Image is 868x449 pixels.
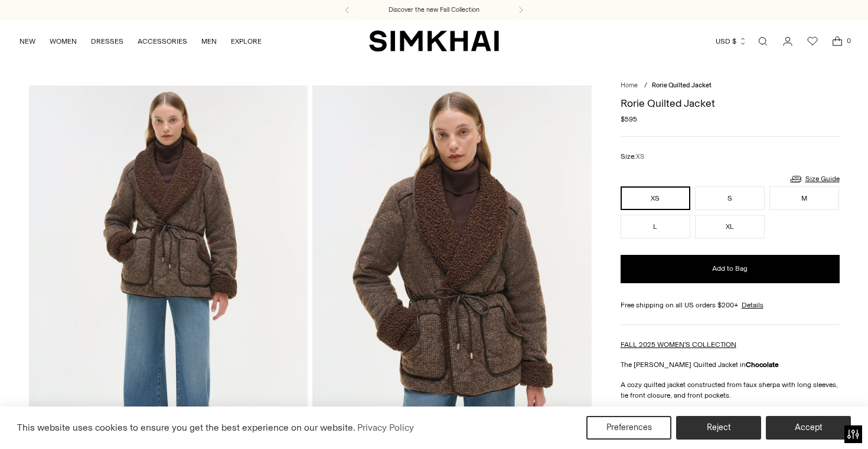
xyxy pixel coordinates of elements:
[621,114,637,124] span: $595
[742,300,763,310] a: Details
[751,30,775,53] a: Open search modal
[621,340,736,349] a: FALL 2025 WOMEN'S COLLECTION
[636,153,644,160] span: XS
[621,255,840,283] button: Add to Bag
[19,28,35,54] a: NEW
[621,379,840,401] p: A cozy quilted jacket constructed from faux sherpa with long sleeves, tie front closure, and fron...
[621,401,840,431] button: Size & Fit
[355,419,416,437] a: Privacy Policy (opens in a new tab)
[716,28,747,54] button: USD $
[652,81,712,89] span: Rorie Quilted Jacket
[676,416,761,440] button: Reject
[369,30,499,53] a: SIMKHAI
[586,416,671,440] button: Preferences
[201,28,217,54] a: MEN
[91,28,123,54] a: DRESSES
[769,186,839,210] button: M
[389,5,479,15] a: Discover the new Fall Collection
[621,215,690,238] button: L
[843,35,854,46] span: 0
[621,98,840,109] h1: Rorie Quilted Jacket
[17,422,355,433] span: This website uses cookies to ensure you get the best experience on our website.
[776,30,800,53] a: Go to the account page
[789,172,840,186] a: Size Guide
[621,300,840,310] div: Free shipping on all US orders $200+
[766,416,851,440] button: Accept
[825,30,849,53] a: Open cart modal
[621,186,690,210] button: XS
[712,264,748,274] span: Add to Bag
[621,359,840,370] p: The [PERSON_NAME] Quilted Jacket in
[621,151,644,162] label: Size:
[231,28,262,54] a: EXPLORE
[50,28,77,54] a: WOMEN
[695,186,765,210] button: S
[621,81,840,91] nav: breadcrumbs
[801,30,824,53] a: Wishlist
[644,81,647,91] div: /
[695,215,765,238] button: XL
[746,360,779,369] strong: Chocolate
[621,81,638,89] a: Home
[138,28,187,54] a: ACCESSORIES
